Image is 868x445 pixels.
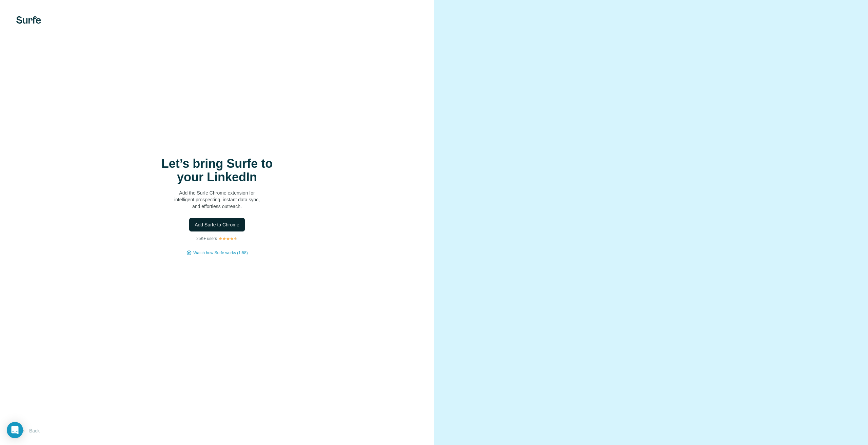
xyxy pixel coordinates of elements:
[195,221,239,228] span: Add Surfe to Chrome
[149,189,285,210] p: Add the Surfe Chrome extension for intelligent prospecting, instant data sync, and effortless out...
[149,157,285,184] h1: Let’s bring Surfe to your LinkedIn
[193,250,248,256] button: Watch how Surfe works (1:58)
[16,16,41,24] img: Surfe's logo
[189,218,245,231] button: Add Surfe to Chrome
[196,236,217,242] p: 25K+ users
[7,422,23,438] div: Open Intercom Messenger
[16,425,44,437] button: Back
[218,237,238,241] img: Rating Stars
